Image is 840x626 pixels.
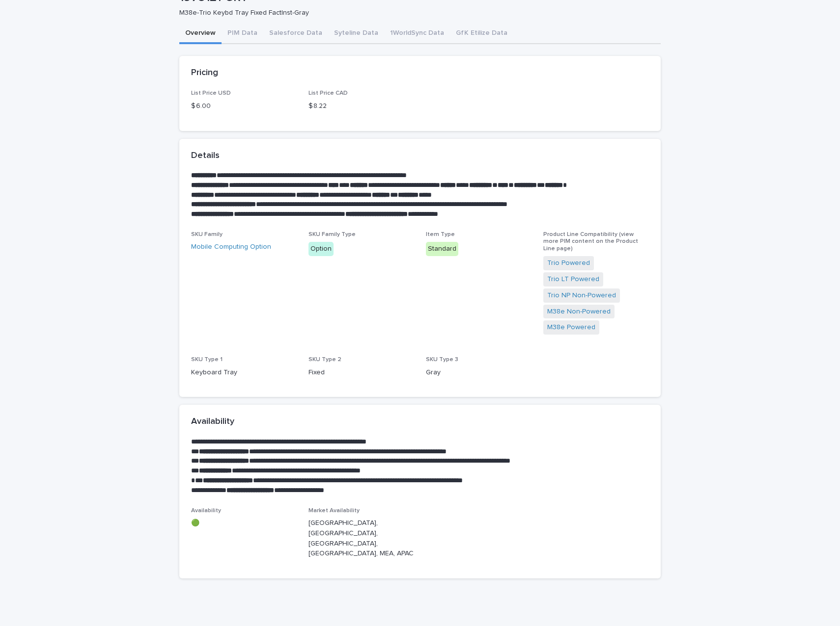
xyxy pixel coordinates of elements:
[547,322,595,333] a: M38e Powered
[308,367,414,378] p: Fixed
[191,90,231,96] span: List Price USD
[191,101,297,111] p: $ 6.00
[308,101,414,111] p: $ 8.22
[308,357,341,363] span: SKU Type 2
[308,242,334,256] div: Option
[191,357,223,363] span: SKU Type 1
[191,242,271,252] a: Mobile Computing Option
[222,24,263,44] button: PIM Data
[543,232,638,252] span: Product Line Compatibility (view more PIM content on the Product Line page)
[426,367,532,378] p: Gray
[450,24,513,44] button: GfK Etilize Data
[191,518,297,528] p: 🟢
[547,258,590,268] a: Trio Powered
[308,508,360,514] span: Market Availability
[426,232,455,237] span: Item Type
[547,290,616,301] a: Trio NP Non-Powered
[191,68,218,78] h2: Pricing
[547,307,611,317] a: M38e Non-Powered
[263,24,328,44] button: Salesforce Data
[308,518,414,559] p: [GEOGRAPHIC_DATA], [GEOGRAPHIC_DATA], [GEOGRAPHIC_DATA], [GEOGRAPHIC_DATA], MEA, APAC
[328,24,384,44] button: Syteline Data
[191,232,223,237] span: SKU Family
[426,242,458,256] div: Standard
[547,274,599,285] a: Trio LT Powered
[179,24,222,44] button: Overview
[308,90,348,96] span: List Price CAD
[191,151,220,161] h2: Details
[384,24,450,44] button: 1WorldSync Data
[426,357,458,363] span: SKU Type 3
[179,9,653,17] p: M38e-Trio Keybd Tray Fixed FactInst-Gray
[191,417,234,427] h2: Availability
[308,232,356,237] span: SKU Family Type
[191,508,221,514] span: Availability
[191,367,297,378] p: Keyboard Tray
